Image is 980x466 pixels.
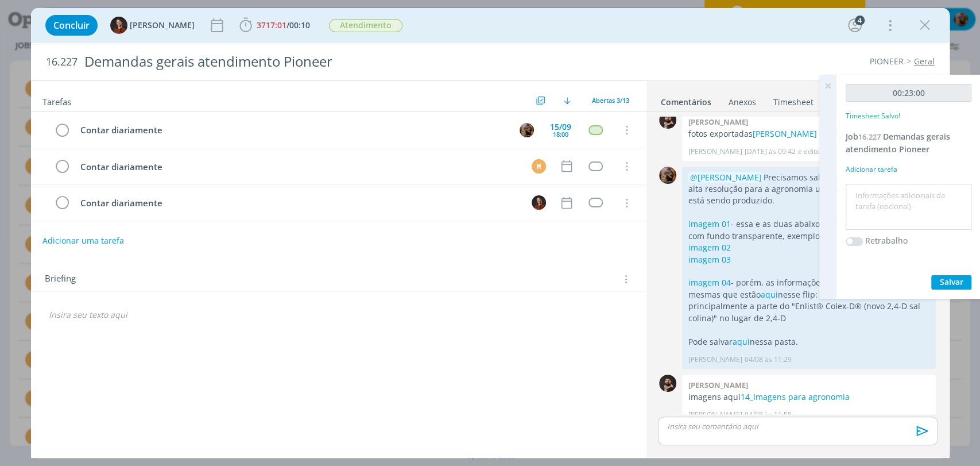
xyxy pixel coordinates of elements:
[931,275,971,290] button: Salvar
[110,17,127,34] img: M
[46,56,78,68] span: 16.227
[286,20,289,30] span: /
[328,18,403,33] button: Atendimento
[688,128,930,140] p: fotos exportadas
[42,94,71,107] span: Tarefas
[45,272,76,287] span: Briefing
[688,277,930,301] p: - porém, as informações da tabela devem ser as mesmas que estão nesse flip:
[688,355,742,365] p: [PERSON_NAME]
[732,336,749,347] a: aqui
[110,17,195,34] button: M[PERSON_NAME]
[688,336,930,348] p: Pode salvar nessa pasta.
[688,380,747,390] b: [PERSON_NAME]
[744,410,791,420] span: 04/08 às 11:58
[76,196,521,210] div: Contar diariamente
[688,218,930,242] p: - essa e as duas abaixo salvar somente as cartas com fundo transparente, exemplo
[237,16,313,34] button: 3717:01/00:10
[752,128,886,139] a: [PERSON_NAME] de marca Pioneer
[530,194,548,211] button: M
[855,16,865,25] div: 4
[846,131,950,155] span: Demandas gerais atendimento Pioneer
[329,19,402,32] span: Atendimento
[940,276,963,287] span: Salvar
[520,123,534,137] img: A
[659,111,676,129] img: D
[846,16,864,34] button: 4
[760,289,777,300] a: aqui
[740,391,849,402] a: 14_Imagens para agronomia
[846,111,900,121] p: Timesheet Salvo!
[688,117,747,127] b: [PERSON_NAME]
[870,56,904,67] a: PIONEER
[532,195,546,210] img: M
[130,21,195,29] span: [PERSON_NAME]
[914,56,935,67] a: Geral
[53,21,90,30] span: Concluir
[76,160,521,174] div: Contar diariamente
[45,15,98,36] button: Concluir
[553,131,568,137] div: 18:00
[688,254,730,265] a: imagem 03
[550,123,571,131] div: 15/09
[688,391,930,403] p: imagens aqui
[688,301,930,324] p: principalmente a parte do "Enlist® Colex-D® (novo 2,4-D sal colina)" no lugar de 2,4-D
[773,91,814,108] a: Timesheet
[31,8,950,458] div: dialog
[564,97,571,104] img: arrow-down.svg
[688,242,730,253] a: imagem 02
[690,172,761,183] span: @[PERSON_NAME]
[688,147,742,157] p: [PERSON_NAME]
[858,132,881,142] span: 16.227
[257,20,286,30] span: 3717:01
[865,234,908,247] label: Retrabalho
[660,91,712,108] a: Comentários
[744,355,791,365] span: 04/08 às 11:29
[797,147,823,157] span: e editou
[688,172,930,207] p: Precisamos salvar as 4 imagens abaixo em alta resolução para a agronomia usar em um material que ...
[76,123,509,137] div: Contar diariamente
[289,20,310,30] span: 00:10
[688,277,730,288] a: imagem 04
[744,147,795,157] span: [DATE] às 09:42
[592,96,629,105] span: Abertas 3/13
[80,48,560,76] div: Demandas gerais atendimento Pioneer
[688,410,742,420] p: [PERSON_NAME]
[42,230,125,251] button: Adicionar uma tarefa
[846,131,950,155] a: Job16.227Demandas gerais atendimento Pioneer
[688,218,730,229] a: imagem 01
[659,375,676,392] img: D
[532,159,546,174] div: M
[518,121,536,138] button: A
[659,167,676,184] img: A
[729,97,756,108] div: Anexos
[846,164,971,175] div: Adicionar tarefa
[530,157,548,175] button: M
